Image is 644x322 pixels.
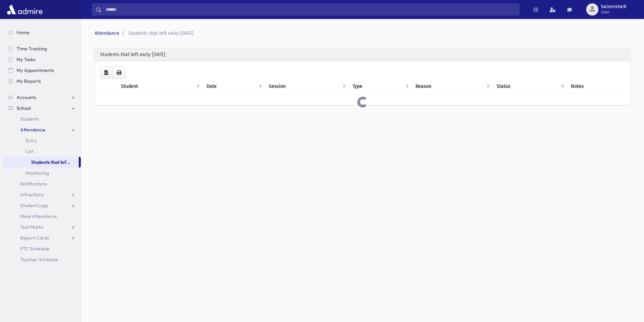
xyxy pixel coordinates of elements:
[411,79,493,94] th: Reason
[26,138,37,144] span: Entry
[3,146,81,157] a: List
[20,246,49,252] span: PTC Schedule
[17,67,54,73] span: My Appointments
[95,30,119,36] a: Attendance
[5,3,44,16] img: AdmirePro
[601,9,626,15] span: User
[17,29,29,35] span: Home
[3,43,81,54] a: Time Tracking
[3,243,81,254] a: PTC Schedule
[20,181,47,187] span: Notifications
[20,213,57,219] span: Meal Attendance
[20,127,45,133] span: Attendance
[95,30,628,37] nav: breadcrumb
[17,56,35,63] span: My Tasks
[3,178,81,189] a: Notifications
[17,46,47,52] span: Time Tracking
[3,222,81,232] a: Test Marks
[20,116,39,122] span: Students
[601,4,626,9] span: baisenstark
[26,148,33,154] span: List
[117,79,203,94] th: Student
[3,200,81,211] a: Student Logs
[3,189,81,200] a: Infractions
[3,114,81,124] a: Students
[3,135,81,146] a: Entry
[3,168,81,178] a: Monitoring
[128,30,194,36] span: Students that left early [DATE]
[3,211,81,222] a: Meal Attendance
[20,202,48,208] span: Student Logs
[17,105,31,111] span: School
[3,76,81,86] a: My Reports
[17,78,41,84] span: My Reports
[26,170,49,176] span: Monitoring
[20,192,44,198] span: Infractions
[3,157,79,168] a: Students that left early [DATE]
[3,54,81,65] a: My Tasks
[3,232,81,243] a: Report Cards
[567,79,625,94] th: Notes
[112,67,126,79] button: Print
[3,27,81,38] a: Home
[3,124,81,135] a: Attendance
[265,79,349,94] th: Session
[3,92,81,103] a: Accounts
[3,65,81,76] a: My Appointments
[20,235,49,241] span: Report Cards
[95,48,630,61] div: Students that left early [DATE]
[20,224,43,230] span: Test Marks
[3,103,81,114] a: School
[20,256,58,263] span: Teacher Schedule
[3,254,81,265] a: Teacher Schedule
[100,67,113,79] button: CSV
[202,79,264,94] th: Date
[349,79,411,94] th: Type
[102,3,519,16] input: Search
[17,94,36,100] span: Accounts
[493,79,567,94] th: Status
